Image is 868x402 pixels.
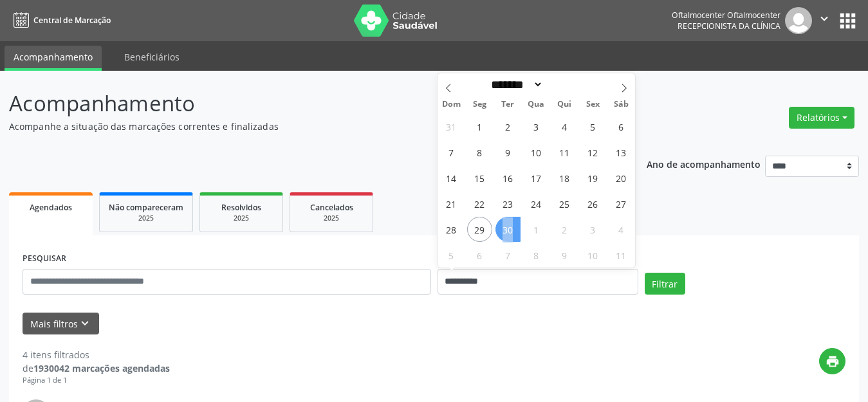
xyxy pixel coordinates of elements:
span: Outubro 6, 2025 [467,242,492,268]
span: Agendados [30,202,72,213]
span: Setembro 1, 2025 [467,114,492,139]
span: Setembro 13, 2025 [609,140,634,165]
div: 4 itens filtrados [23,348,170,361]
span: Setembro 4, 2025 [552,114,577,139]
span: Outubro 3, 2025 [580,217,605,242]
span: Setembro 8, 2025 [467,140,492,165]
span: Sáb [607,100,635,109]
button: Relatórios [789,107,854,129]
a: Acompanhamento [5,46,102,71]
span: Recepcionista da clínica [678,21,780,32]
span: Outubro 4, 2025 [609,217,634,242]
span: Setembro 11, 2025 [552,140,577,165]
span: Setembro 24, 2025 [524,191,549,216]
p: Ano de acompanhamento [647,156,761,172]
strong: 1930042 marcações agendadas [33,362,170,374]
span: Setembro 6, 2025 [609,114,634,139]
i: print [826,354,840,369]
span: Outubro 5, 2025 [439,242,464,268]
button: apps [836,10,859,32]
span: Setembro 9, 2025 [495,140,521,165]
span: Outubro 9, 2025 [552,242,577,268]
span: Setembro 14, 2025 [439,165,464,190]
div: 2025 [209,214,273,223]
span: Outubro 7, 2025 [495,242,521,268]
span: Qua [522,100,550,109]
span: Setembro 28, 2025 [439,217,464,242]
span: Central de Marcação [33,15,111,26]
select: Month [487,78,544,91]
span: Setembro 5, 2025 [580,114,605,139]
div: Página 1 de 1 [23,375,170,386]
span: Setembro 12, 2025 [580,140,605,165]
span: Setembro 20, 2025 [609,165,634,190]
button: Mais filtroskeyboard_arrow_down [23,313,99,335]
button: print [819,348,845,374]
p: Acompanhamento [9,87,604,120]
p: Acompanhe a situação das marcações correntes e finalizadas [9,120,604,133]
span: Outubro 2, 2025 [552,217,577,242]
span: Setembro 27, 2025 [609,191,634,216]
div: Oftalmocenter Oftalmocenter [672,10,780,21]
span: Qui [550,100,578,109]
span: Setembro 7, 2025 [439,140,464,165]
span: Setembro 22, 2025 [467,191,492,216]
span: Setembro 3, 2025 [524,114,549,139]
span: Setembro 15, 2025 [467,165,492,190]
span: Cancelados [310,202,353,213]
span: Setembro 29, 2025 [467,217,492,242]
span: Sex [578,100,607,109]
span: Outubro 1, 2025 [524,217,549,242]
span: Ter [494,100,522,109]
button: Filtrar [645,273,685,295]
span: Dom [438,100,466,109]
span: Setembro 30, 2025 [495,217,521,242]
span: Setembro 10, 2025 [524,140,549,165]
span: Outubro 8, 2025 [524,242,549,268]
div: 2025 [299,214,364,223]
div: 2025 [109,214,183,223]
span: Não compareceram [109,202,183,213]
a: Central de Marcação [9,10,111,31]
span: Seg [465,100,494,109]
span: Outubro 11, 2025 [609,242,634,268]
img: img [785,7,812,34]
span: Outubro 10, 2025 [580,242,605,268]
span: Setembro 17, 2025 [524,165,549,190]
button:  [812,7,836,34]
label: PESQUISAR [23,249,66,269]
a: Beneficiários [115,46,189,68]
i: keyboard_arrow_down [78,316,92,331]
span: Resolvidos [221,202,261,213]
span: Setembro 23, 2025 [495,191,521,216]
span: Setembro 19, 2025 [580,165,605,190]
span: Setembro 16, 2025 [495,165,521,190]
i:  [817,12,831,26]
span: Setembro 26, 2025 [580,191,605,216]
span: Setembro 2, 2025 [495,114,521,139]
span: Setembro 21, 2025 [439,191,464,216]
div: de [23,361,170,375]
input: Year [543,78,586,91]
span: Setembro 25, 2025 [552,191,577,216]
span: Setembro 18, 2025 [552,165,577,190]
span: Agosto 31, 2025 [439,114,464,139]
